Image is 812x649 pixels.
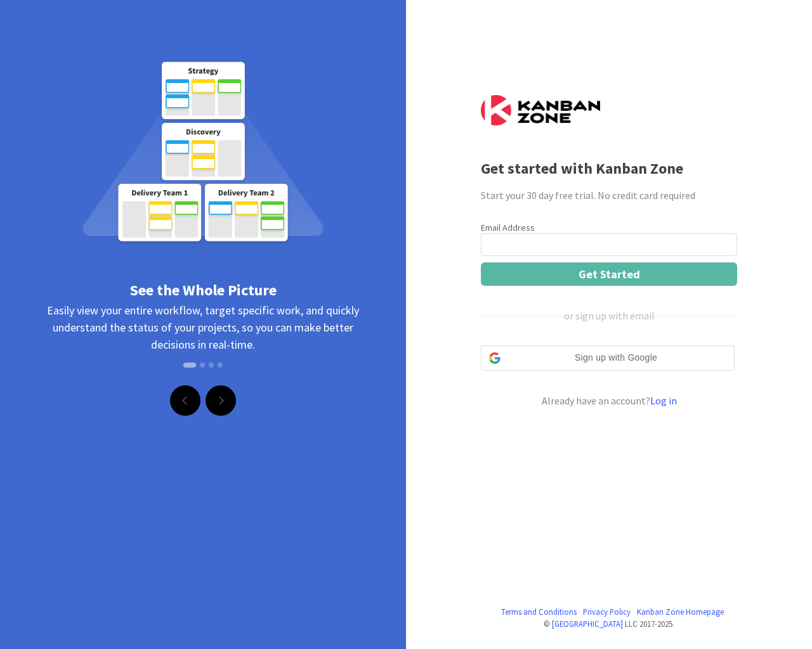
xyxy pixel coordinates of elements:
b: Get started with Kanban Zone [481,158,683,178]
a: Kanban Zone Homepage [637,606,724,618]
a: Terms and Conditions [501,606,577,618]
div: Easily view your entire workflow, target specific work, and quickly understand the status of your... [44,302,362,384]
div: or sign up with email [564,308,655,323]
button: Slide 2 [200,356,205,374]
label: Email Address [481,222,535,233]
img: Kanban Zone [481,95,600,125]
button: Slide 1 [183,363,196,368]
a: [GEOGRAPHIC_DATA] [552,619,623,629]
a: Privacy Policy [583,606,631,618]
div: Start your 30 day free trial. No credit card required [481,188,737,203]
div: © LLC 2017- 2025 . [481,618,737,630]
button: Slide 3 [209,356,214,374]
div: Sign up with Google [481,345,735,371]
a: Log in [650,394,677,407]
div: Already have an account? [481,393,737,408]
div: See the Whole Picture [44,279,362,302]
button: Get Started [481,262,737,286]
span: Sign up with Google [506,351,726,364]
button: Slide 4 [218,356,223,374]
